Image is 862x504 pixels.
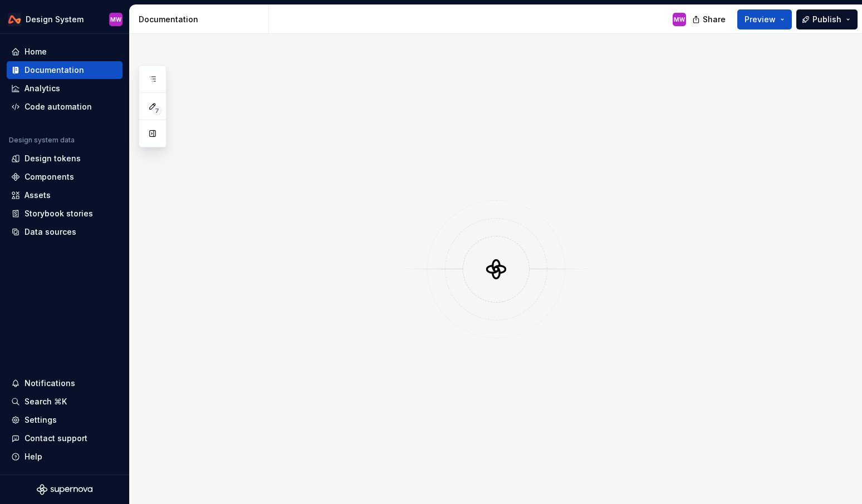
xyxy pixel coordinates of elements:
[26,14,84,25] div: Design System
[703,14,726,25] span: Share
[25,101,92,112] div: Code automation
[25,378,75,389] div: Notifications
[25,65,84,76] div: Documentation
[7,168,123,186] a: Components
[25,190,51,201] div: Assets
[7,61,123,79] a: Documentation
[25,153,81,164] div: Design tokens
[25,83,60,94] div: Analytics
[745,14,776,25] span: Preview
[25,226,76,238] div: Data sources
[687,9,733,29] button: Share
[737,9,792,29] button: Preview
[25,433,87,444] div: Contact support
[7,448,123,466] button: Help
[25,208,93,219] div: Storybook stories
[37,484,92,495] svg: Supernova Logo
[7,223,123,241] a: Data sources
[7,80,123,97] a: Analytics
[7,150,123,167] a: Design tokens
[7,411,123,429] a: Settings
[139,14,264,25] div: Documentation
[812,14,841,25] span: Publish
[25,451,42,462] div: Help
[25,414,57,426] div: Settings
[8,13,21,26] img: 0733df7c-e17f-4421-95a9-ced236ef1ff0.png
[7,43,123,61] a: Home
[153,106,161,115] span: 7
[674,15,685,24] div: MW
[7,374,123,392] button: Notifications
[7,205,123,223] a: Storybook stories
[7,429,123,447] button: Contact support
[796,9,858,29] button: Publish
[25,396,67,407] div: Search ⌘K
[25,46,47,57] div: Home
[9,136,75,145] div: Design system data
[2,7,127,31] button: Design SystemMW
[25,171,74,182] div: Components
[7,98,123,116] a: Code automation
[7,393,123,411] button: Search ⌘K
[7,186,123,204] a: Assets
[110,15,121,24] div: MW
